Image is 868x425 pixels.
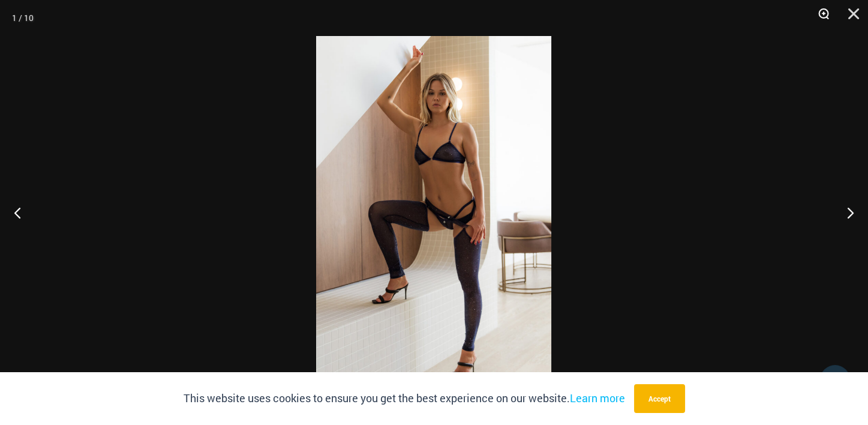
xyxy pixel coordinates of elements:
button: Next [823,182,868,243]
p: This website uses cookies to ensure you get the best experience on our website. [184,390,625,408]
div: 1 / 10 [12,9,34,27]
a: Learn more [570,391,625,405]
img: Wild Born Glitter Ink 1122 Top 605 Bottom 552 Tights 02 [316,36,551,389]
button: Accept [634,384,685,413]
